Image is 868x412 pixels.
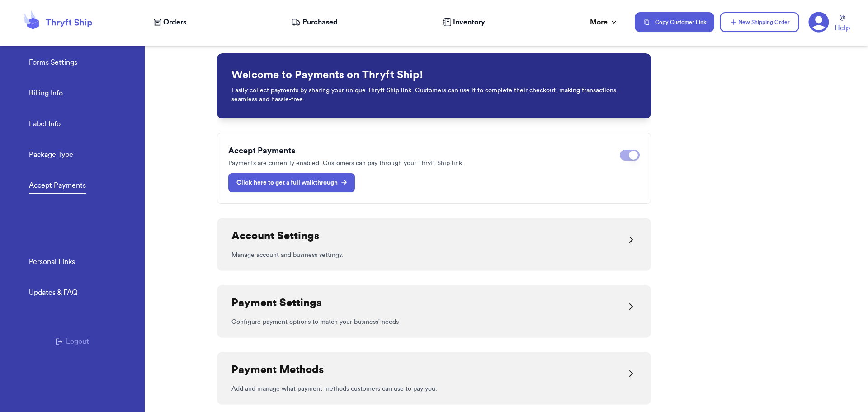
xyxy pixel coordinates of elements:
[835,15,850,33] a: Help
[228,173,355,192] a: Click here to get a full walkthrough
[443,17,485,28] a: Inventory
[228,144,613,157] h3: Accept Payments
[56,336,89,347] button: Logout
[231,363,324,377] h2: Payment Methods
[231,384,637,393] p: Add and manage what payment methods customers can use to pay you.
[29,57,77,70] a: Forms Settings
[154,17,186,28] a: Orders
[231,296,321,310] h2: Payment Settings
[228,159,613,168] p: Payments are currently enabled. Customers can pay through your Thryft Ship link.
[29,118,61,131] a: Label Info
[231,86,637,104] p: Easily collect payments by sharing your unique Thryft Ship link. Customers can use it to complete...
[231,68,637,82] h1: Welcome to Payments on Thryft Ship!
[635,12,714,32] button: Copy Customer Link
[590,17,618,28] div: More
[231,251,637,260] p: Manage account and business settings.
[302,17,338,28] span: Purchased
[291,17,338,28] a: Purchased
[29,287,78,300] a: Updates & FAQ
[835,23,850,33] span: Help
[29,88,63,100] a: Billing Info
[29,180,86,194] a: Accept Payments
[29,256,75,269] a: Personal Links
[231,229,319,243] h2: Account Settings
[720,12,799,32] button: New Shipping Order
[163,17,186,28] span: Orders
[453,17,485,28] span: Inventory
[29,149,73,162] a: Package Type
[231,317,637,327] p: Configure payment options to match your business' needs
[236,178,347,187] p: Click here to get a full walkthrough
[29,287,78,298] div: Updates & FAQ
